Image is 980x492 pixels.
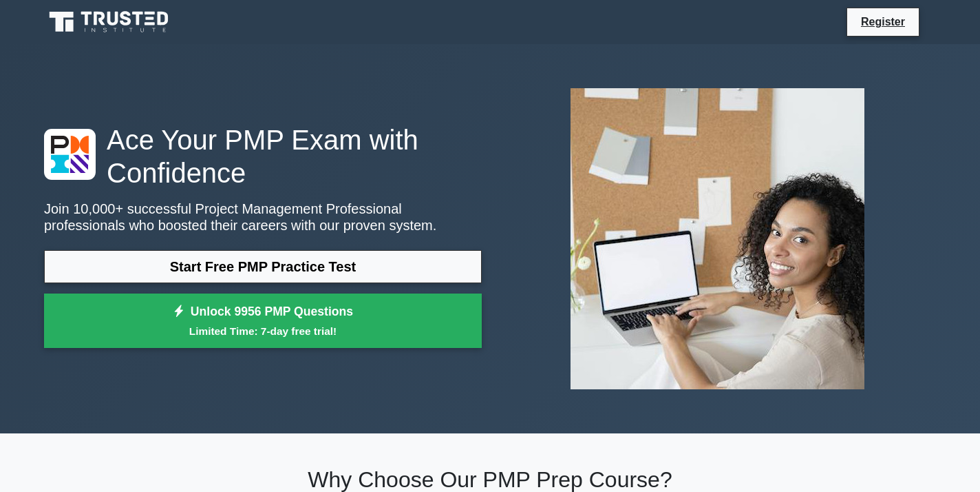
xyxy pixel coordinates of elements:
a: Register [853,13,913,30]
small: Limited Time: 7-day free trial! [61,323,465,339]
p: Join 10,000+ successful Project Management Professional professionals who boosted their careers w... [44,201,482,234]
h1: Ace Your PMP Exam with Confidence [44,123,482,189]
a: Unlock 9956 PMP QuestionsLimited Time: 7-day free trial! [44,294,482,349]
a: Start Free PMP Practice Test [44,250,482,283]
